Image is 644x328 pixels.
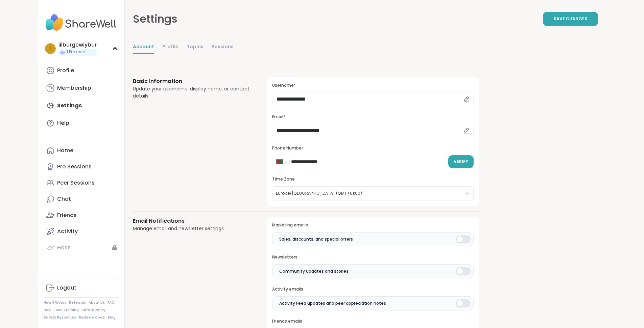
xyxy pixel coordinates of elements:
[58,41,97,49] div: iilburgcwiybur
[57,244,70,251] div: Host
[108,300,115,305] a: FAQ
[44,11,119,34] img: ShareWell Nav Logo
[279,236,353,242] span: Sales, discounts, and special offers
[133,40,154,54] a: Account
[279,268,349,274] span: Community updates and stories
[212,40,234,54] a: Sessions
[57,84,91,92] div: Membership
[89,300,105,305] a: About Us
[44,175,119,191] a: Peer Sessions
[272,222,473,228] h3: Marketing emails
[57,179,95,187] div: Peer Sessions
[44,223,119,240] a: Activity
[44,315,76,320] a: Safety Resources
[272,286,473,292] h3: Activity emails
[57,284,76,292] div: Logout
[44,159,119,175] a: Pro Sessions
[554,16,587,22] span: Save Changes
[69,300,86,305] a: Referrals
[57,147,73,154] div: Home
[44,300,66,305] a: How It Works
[108,315,116,320] a: Blog
[133,77,251,85] h3: Basic Information
[57,163,92,170] div: Pro Sessions
[44,62,119,79] a: Profile
[133,225,251,232] div: Manage email and newsletter settings
[162,40,178,54] a: Profile
[187,40,204,54] a: Topics
[54,308,79,312] a: Host Training
[57,119,69,127] div: Help
[57,67,74,74] div: Profile
[133,11,177,27] div: Settings
[272,114,473,120] h3: Email*
[57,195,71,203] div: Chat
[57,212,77,219] div: Friends
[272,254,473,260] h3: Newsletters
[279,300,386,306] span: Activity Feed updates and peer appreciation notes
[44,207,119,223] a: Friends
[448,155,474,168] button: Verify
[44,280,119,296] a: Logout
[67,49,88,55] span: 1 Pro credit
[44,142,119,159] a: Home
[272,83,473,88] h3: Username*
[272,145,473,151] h3: Phone Number
[272,319,473,324] h3: Friends emails
[454,159,468,165] span: Verify
[79,315,105,320] a: Redeem Code
[44,191,119,207] a: Chat
[44,80,119,96] a: Membership
[44,308,52,312] a: Help
[57,228,78,235] div: Activity
[81,308,105,312] a: Safety Policy
[543,12,598,26] button: Save Changes
[50,44,51,53] span: i
[272,176,473,182] h3: Time Zone
[133,217,251,225] h3: Email Notifications
[44,115,119,131] a: Help
[44,240,119,256] a: Host
[133,85,251,100] div: Update your username, display name, or contact details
